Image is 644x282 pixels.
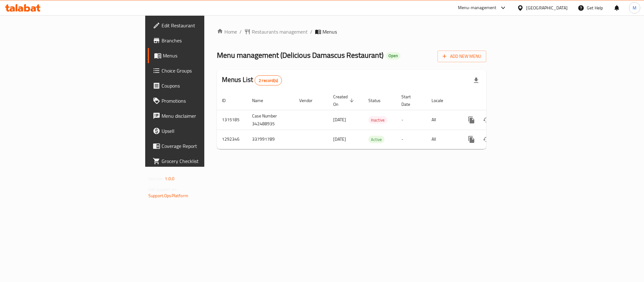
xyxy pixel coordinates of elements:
h2: Menus List [222,75,282,85]
span: Name [252,97,271,104]
span: Restaurants management [252,28,308,35]
div: Menu-management [458,4,497,12]
td: All [427,130,459,149]
span: Get support on: [148,185,177,193]
td: 337991789 [247,130,294,149]
a: Branches [148,33,253,48]
a: Edit Restaurant [148,18,253,33]
a: Promotions [148,93,253,108]
span: Upsell [162,127,248,135]
span: Menus [322,28,337,35]
li: / [310,28,312,35]
a: Choice Groups [148,63,253,78]
span: M [633,4,636,11]
td: All [427,110,459,130]
a: Coverage Report [148,138,253,154]
div: [GEOGRAPHIC_DATA] [526,4,568,11]
a: Restaurants management [244,28,308,35]
span: Vendor [299,97,321,104]
span: Menus [163,52,248,59]
a: Menu disclaimer [148,108,253,123]
span: Menu disclaimer [162,112,248,120]
a: Upsell [148,123,253,138]
span: Created On [333,93,356,108]
td: - [396,130,427,149]
button: Change Status [479,112,494,127]
td: Case Number 342488935 [247,110,294,130]
span: 2 record(s) [255,78,282,84]
span: Locale [432,97,451,104]
div: Total records count [255,75,282,85]
span: Edit Restaurant [162,22,248,29]
span: Coupons [162,82,248,89]
span: Promotions [162,97,248,105]
a: Grocery Checklist [148,154,253,169]
span: Grocery Checklist [162,157,248,165]
th: Actions [459,91,529,110]
span: Coverage Report [162,142,248,150]
span: ID [222,97,234,104]
span: [DATE] [333,135,346,143]
span: Inactive [368,117,387,124]
span: Status [368,97,389,104]
span: [DATE] [333,116,346,124]
button: Change Status [479,132,494,147]
span: Active [368,136,384,143]
div: Open [386,52,400,60]
span: Choice Groups [162,67,248,74]
a: Menus [148,48,253,63]
span: 1.0.0 [165,175,174,183]
span: Start Date [401,93,419,108]
span: Open [386,53,400,58]
table: enhanced table [217,91,529,149]
span: Branches [162,37,248,44]
span: Add New Menu [443,52,481,60]
span: Menu management ( Delicious Damascus Restaurant ) [217,48,383,62]
nav: breadcrumb [217,28,486,35]
button: more [464,112,479,127]
div: Export file [469,73,484,88]
a: Support.OpsPlatform [148,192,188,200]
span: Version: [148,175,164,183]
button: more [464,132,479,147]
a: Coupons [148,78,253,93]
td: - [396,110,427,130]
button: Add New Menu [438,51,486,62]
